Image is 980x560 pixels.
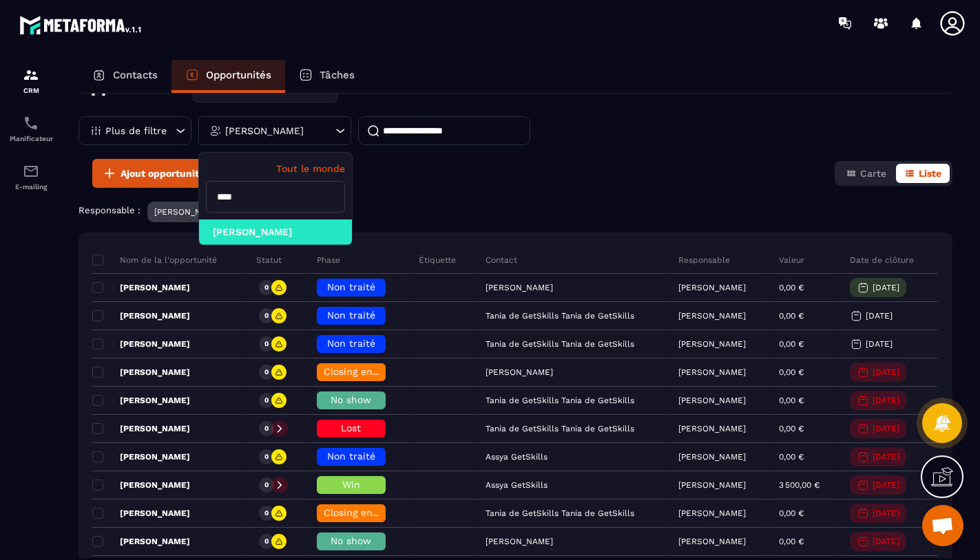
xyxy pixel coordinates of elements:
[873,508,899,518] p: [DATE]
[3,135,59,142] p: Planificateur
[92,255,217,266] p: Nom de la l'opportunité
[206,69,271,81] p: Opportunités
[873,480,899,490] p: [DATE]
[922,505,963,546] a: Ouvrir le chat
[92,451,190,462] p: [PERSON_NAME]
[92,395,190,406] p: [PERSON_NAME]
[171,60,285,93] a: Opportunités
[92,508,190,519] p: [PERSON_NAME]
[92,480,190,491] p: [PERSON_NAME]
[264,311,269,321] p: 0
[873,452,899,462] p: [DATE]
[678,255,730,266] p: Responsable
[79,205,140,215] p: Responsable :
[919,168,941,179] span: Liste
[264,537,269,546] p: 0
[105,126,167,136] p: Plus de filtre
[678,311,746,321] p: [PERSON_NAME]
[324,507,402,518] span: Closing en cours
[3,153,59,201] a: emailemailE-mailing
[264,283,269,292] p: 0
[92,423,190,434] p: [PERSON_NAME]
[92,338,190,349] p: [PERSON_NAME]
[678,396,746,405] p: [PERSON_NAME]
[341,422,361,433] span: Lost
[873,396,899,405] p: [DATE]
[264,339,269,349] p: 0
[113,69,158,81] p: Contacts
[324,366,402,377] span: Closing en cours
[678,339,746,349] p: [PERSON_NAME]
[79,60,171,93] a: Contacts
[327,338,375,349] span: Non traité
[3,87,59,94] p: CRM
[264,367,269,377] p: 0
[419,255,456,266] p: Étiquette
[264,396,269,405] p: 0
[678,508,746,518] p: [PERSON_NAME]
[264,508,269,518] p: 0
[121,166,205,180] span: Ajout opportunité
[779,255,804,266] p: Valeur
[327,310,375,321] span: Non traité
[92,310,190,321] p: [PERSON_NAME]
[866,311,893,321] p: [DATE]
[23,115,39,131] img: scheduler
[285,60,368,93] a: Tâches
[317,255,340,266] p: Phase
[327,451,375,462] span: Non traité
[92,536,190,547] p: [PERSON_NAME]
[256,255,282,266] p: Statut
[264,452,269,462] p: 0
[320,69,355,81] p: Tâches
[779,283,804,292] p: 0,00 €
[779,367,804,377] p: 0,00 €
[779,508,804,518] p: 0,00 €
[3,56,59,105] a: formationformationCRM
[837,164,895,183] button: Carte
[225,126,304,136] p: [PERSON_NAME]
[779,339,804,349] p: 0,00 €
[331,535,371,546] span: No show
[678,537,746,546] p: [PERSON_NAME]
[873,424,899,433] p: [DATE]
[873,367,899,377] p: [DATE]
[779,396,804,405] p: 0,00 €
[264,424,269,433] p: 0
[850,255,914,266] p: Date de clôture
[206,163,345,174] p: Tout le monde
[779,311,804,321] p: 0,00 €
[486,255,517,266] p: Contact
[873,537,899,546] p: [DATE]
[199,219,352,245] li: [PERSON_NAME]
[866,339,893,349] p: [DATE]
[873,283,899,292] p: [DATE]
[92,367,190,378] p: [PERSON_NAME]
[860,168,886,179] span: Carte
[19,12,143,37] img: logo
[92,282,190,293] p: [PERSON_NAME]
[779,424,804,433] p: 0,00 €
[23,67,39,83] img: formation
[678,283,746,292] p: [PERSON_NAME]
[92,159,213,188] button: Ajout opportunité
[678,480,746,490] p: [PERSON_NAME]
[779,480,820,490] p: 3 500,00 €
[779,452,804,462] p: 0,00 €
[154,207,222,217] p: [PERSON_NAME]
[678,452,746,462] p: [PERSON_NAME]
[678,424,746,433] p: [PERSON_NAME]
[779,537,804,546] p: 0,00 €
[331,394,371,405] span: No show
[3,183,59,191] p: E-mailing
[342,479,360,490] span: Win
[896,164,950,183] button: Liste
[3,105,59,153] a: schedulerschedulerPlanificateur
[23,163,39,180] img: email
[327,281,375,292] span: Non traité
[678,367,746,377] p: [PERSON_NAME]
[264,480,269,490] p: 0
